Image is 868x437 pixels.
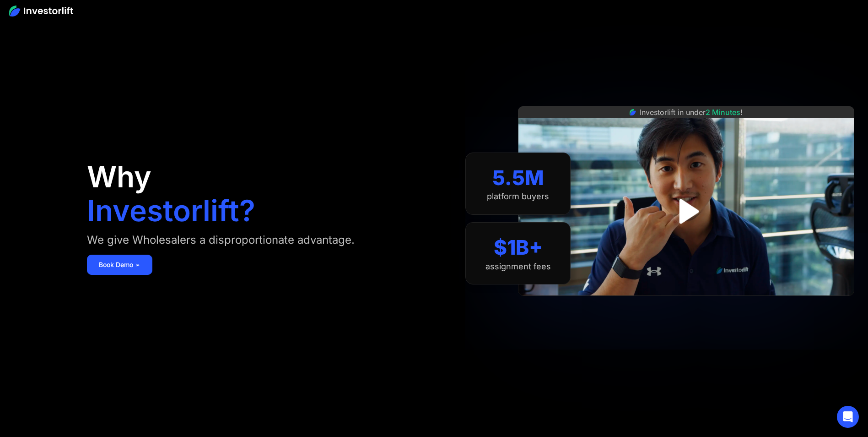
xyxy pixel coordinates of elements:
[666,191,706,232] a: open lightbox
[640,107,743,118] div: Investorlift in under !
[706,108,740,117] span: 2 Minutes
[485,262,551,272] div: assignment fees
[494,235,543,260] div: $1B+
[87,255,152,275] a: Book Demo ➢
[87,233,355,247] div: We give Wholesalers a disproportionate advantage.
[618,300,755,311] iframe: Customer reviews powered by Trustpilot
[87,162,151,191] h1: Why
[837,406,859,428] div: Open Intercom Messenger
[492,166,544,190] div: 5.5M
[87,196,255,225] h1: Investorlift?
[487,191,549,202] div: platform buyers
